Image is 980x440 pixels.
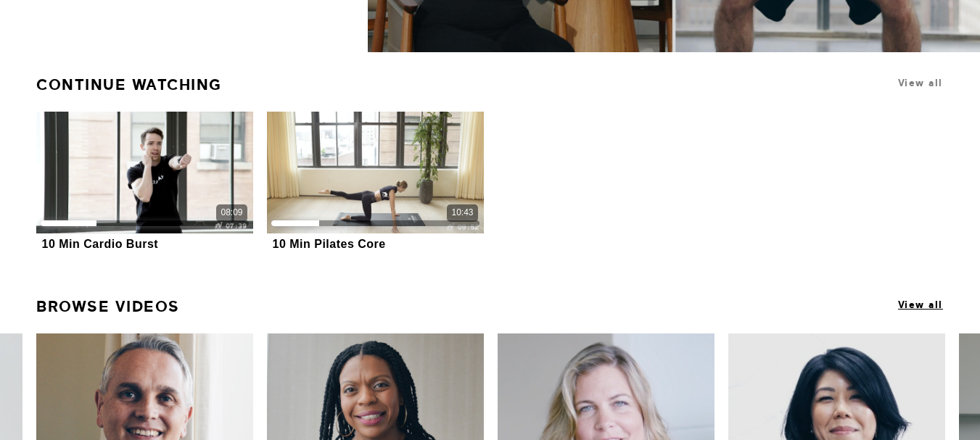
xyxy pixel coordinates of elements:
[898,299,943,310] a: View all
[273,237,386,251] div: 10 Min Pilates Core
[42,237,159,251] div: 10 Min Cardio Burst
[36,291,180,322] a: Browse Videos
[36,70,222,100] a: Continue Watching
[451,207,473,219] div: 10:43
[221,207,242,219] div: 08:09
[36,112,253,253] a: 10 Min Cardio Burst08:0910 Min Cardio Burst
[267,112,484,253] a: 10 Min Pilates Core10:4310 Min Pilates Core
[898,78,943,88] a: View all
